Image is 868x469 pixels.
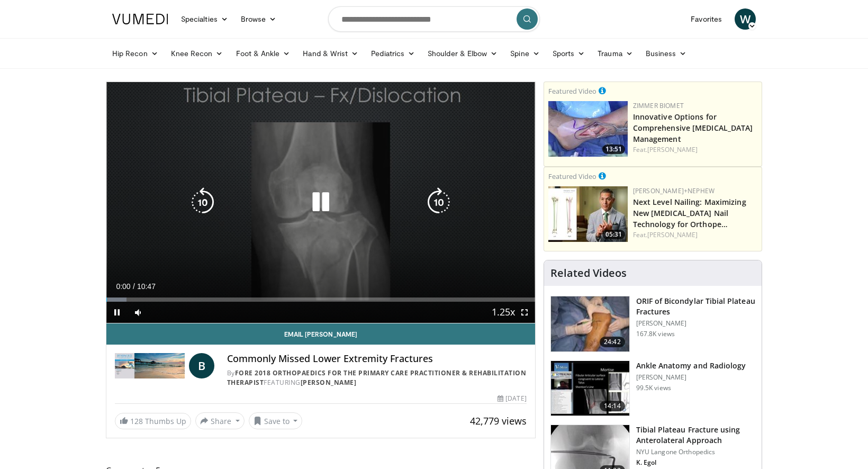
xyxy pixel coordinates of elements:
[106,323,535,345] a: Email [PERSON_NAME]
[504,43,546,64] a: Spine
[636,425,755,446] h3: Tibial Plateau Fracture using Anterolateral Approach
[130,416,143,426] span: 128
[633,197,746,229] a: Next Level Nailing: Maximizing New [MEDICAL_DATA] Nail Technology for Orthope…
[301,378,357,387] a: [PERSON_NAME]
[548,186,628,242] img: f5bb47d0-b35c-4442-9f96-a7b2c2350023.150x105_q85_crop-smart_upscale.jpg
[550,360,755,417] a: 14:14 Ankle Anatomy and Radiology [PERSON_NAME] 99.5K views
[550,296,755,352] a: 24:42 ORIF of Bicondylar Tibial Plateau Fractures [PERSON_NAME] 167.8K views
[548,186,628,242] a: 05:31
[551,296,629,351] img: Levy_Tib_Plat_100000366_3.jpg.150x105_q85_crop-smart_upscale.jpg
[227,368,527,387] a: FORE 2018 Orthopaedics for the Primary Care Practitioner & Rehabilitation Therapist
[493,302,514,323] button: Playback Rate
[548,172,596,181] small: Featured Video
[195,412,245,429] button: Share
[470,414,527,427] span: 42,779 views
[636,448,755,456] p: NYU Langone Orthopedics
[636,296,755,317] h3: ORIF of Bicondylar Tibial Plateau Fractures
[633,186,715,195] a: [PERSON_NAME]+Nephew
[633,112,753,144] a: Innovative Options for Comprehensive [MEDICAL_DATA] Management
[633,145,757,155] div: Feat.
[600,401,625,411] span: 14:14
[421,43,504,64] a: Shoulder & Elbow
[137,282,156,291] span: 10:47
[133,282,135,291] span: /
[328,6,540,32] input: Search topics, interventions
[498,394,526,403] div: [DATE]
[647,230,698,239] a: [PERSON_NAME]
[550,267,627,279] h4: Related Videos
[175,8,234,30] a: Specialties
[227,368,527,387] div: By FEATURING
[633,230,757,240] div: Feat.
[234,8,283,30] a: Browse
[636,384,671,392] p: 99.5K views
[591,43,639,64] a: Trauma
[636,319,755,328] p: [PERSON_NAME]
[128,302,149,323] button: Mute
[106,82,535,323] video-js: Video Player
[115,413,191,429] a: 128 Thumbs Up
[639,43,693,64] a: Business
[602,230,625,239] span: 05:31
[548,86,596,96] small: Featured Video
[636,373,746,382] p: [PERSON_NAME]
[602,145,625,154] span: 13:51
[106,302,128,323] button: Pause
[112,14,168,24] img: VuMedi Logo
[636,458,755,467] p: K. Egol
[633,101,684,110] a: Zimmer Biomet
[548,101,628,157] a: 13:51
[227,353,527,365] h4: Commonly Missed Lower Extremity Fractures
[296,43,365,64] a: Hand & Wrist
[551,361,629,416] img: d079e22e-f623-40f6-8657-94e85635e1da.150x105_q85_crop-smart_upscale.jpg
[116,282,130,291] span: 0:00
[548,101,628,157] img: ce164293-0bd9-447d-b578-fc653e6584c8.150x105_q85_crop-smart_upscale.jpg
[514,302,535,323] button: Fullscreen
[684,8,728,30] a: Favorites
[546,43,592,64] a: Sports
[647,145,698,154] a: [PERSON_NAME]
[230,43,297,64] a: Foot & Ankle
[106,43,165,64] a: Hip Recon
[636,330,675,338] p: 167.8K views
[189,353,214,378] a: B
[115,353,185,378] img: FORE 2018 Orthopaedics for the Primary Care Practitioner & Rehabilitation Therapist
[165,43,230,64] a: Knee Recon
[106,297,535,302] div: Progress Bar
[600,337,625,347] span: 24:42
[636,360,746,371] h3: Ankle Anatomy and Radiology
[365,43,421,64] a: Pediatrics
[249,412,303,429] button: Save to
[735,8,756,30] a: W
